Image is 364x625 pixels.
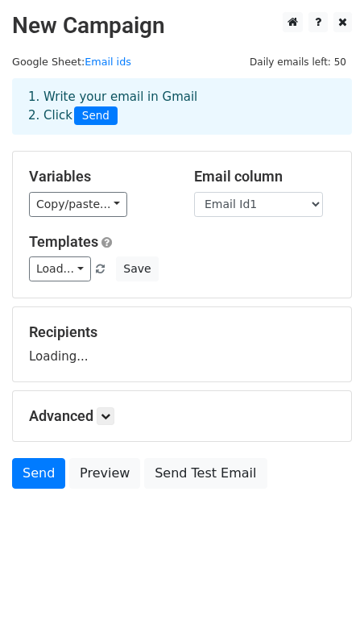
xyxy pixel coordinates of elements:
[12,12,352,40] h2: New Campaign
[29,407,335,425] h5: Advanced
[85,56,131,68] a: Email ids
[244,56,352,68] a: Daily emails left: 50
[12,56,131,68] small: Google Sheet:
[29,168,170,185] h5: Variables
[244,53,352,71] span: Daily emails left: 50
[74,106,118,126] span: Send
[29,192,127,217] a: Copy/paste...
[29,323,335,365] div: Loading...
[116,256,158,281] button: Save
[194,168,335,185] h5: Email column
[29,323,335,341] h5: Recipients
[16,88,348,125] div: 1. Write your email in Gmail 2. Click
[29,256,91,281] a: Load...
[144,458,267,489] a: Send Test Email
[12,458,65,489] a: Send
[69,458,140,489] a: Preview
[29,233,98,250] a: Templates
